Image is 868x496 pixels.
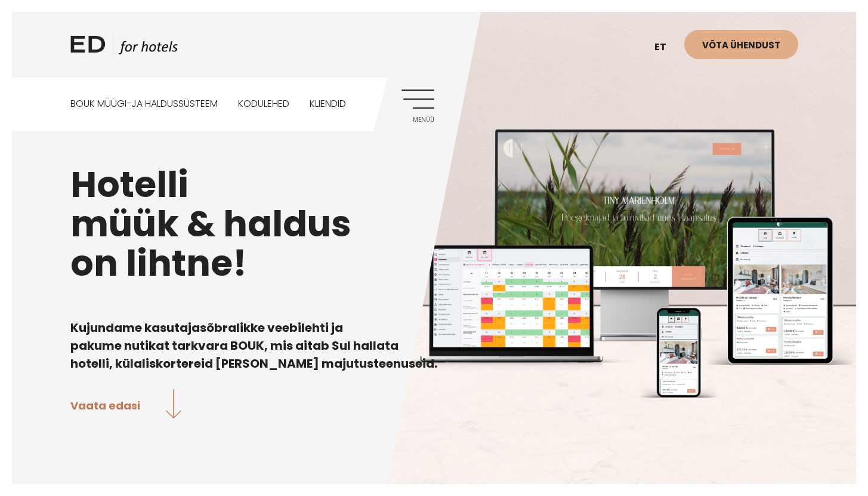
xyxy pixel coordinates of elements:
[238,78,289,131] a: Kodulehed
[648,33,684,62] a: et
[70,389,182,421] a: Vaata edasi
[310,78,346,131] a: Kliendid
[401,116,434,124] span: Menüü
[70,78,218,131] a: BOUK MÜÜGI-JA HALDUSSÜSTEEM
[70,33,178,63] a: ED HOTELS
[401,90,434,122] a: Menüü
[70,319,437,372] b: Kujundame kasutajasõbralikke veebilehti ja pakume nutikat tarkvara BOUK, mis aitab Sul hallata ho...
[70,165,798,283] h1: Hotelli müük & haldus on lihtne!
[684,30,798,59] a: Võta ühendust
